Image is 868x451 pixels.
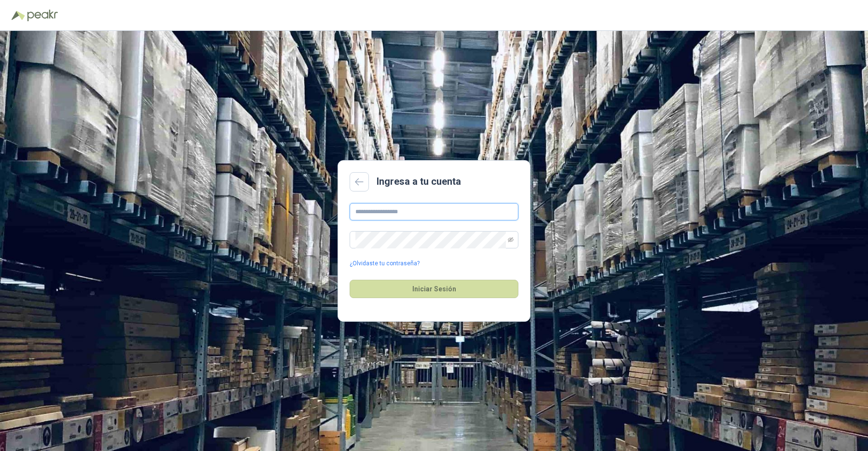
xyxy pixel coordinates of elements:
span: eye-invisible [508,237,514,243]
button: Iniciar Sesión [350,280,518,298]
h2: Ingresa a tu cuenta [377,174,461,189]
a: ¿Olvidaste tu contraseña? [350,259,420,268]
img: Peakr [27,10,58,21]
img: Logo [12,11,25,20]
